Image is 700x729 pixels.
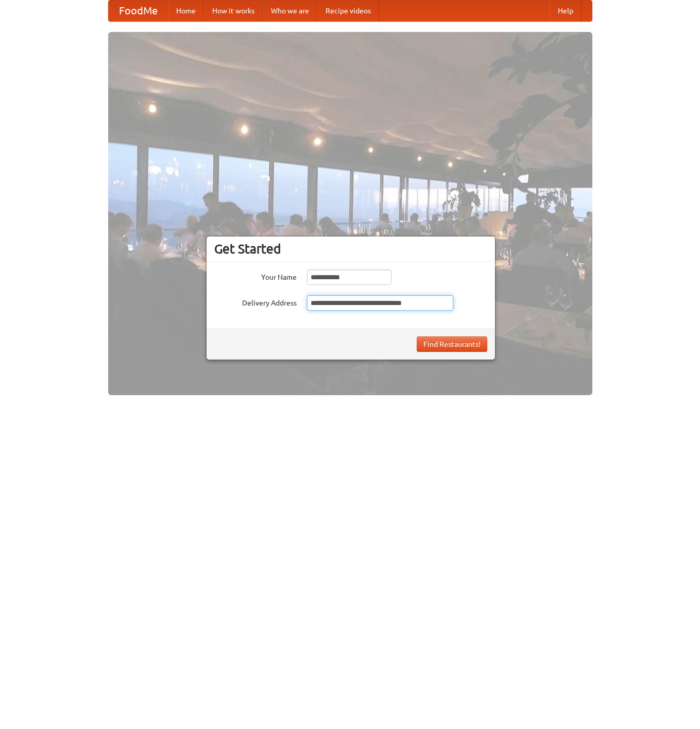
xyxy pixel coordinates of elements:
a: FoodMe [109,1,168,21]
label: Delivery Address [214,295,297,308]
a: Home [168,1,204,21]
a: Recipe videos [317,1,379,21]
button: Find Restaurants! [417,336,487,352]
h3: Get Started [214,241,487,257]
a: Help [550,1,582,21]
a: How it works [204,1,263,21]
a: Who we are [263,1,317,21]
label: Your Name [214,269,297,282]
